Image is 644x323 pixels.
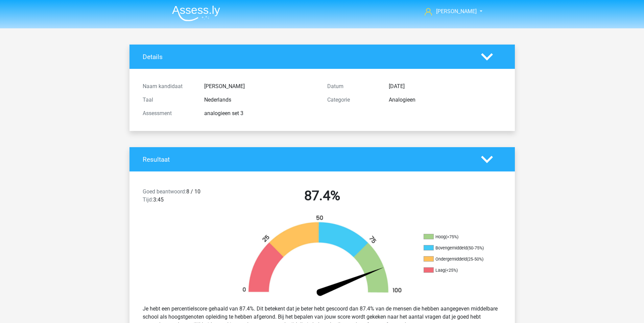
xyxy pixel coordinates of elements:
[384,82,507,90] div: [DATE]
[143,188,186,195] span: Goed beantwoord:
[138,96,199,104] div: Taal
[231,215,413,299] img: 87.ad340e3c98c4.png
[199,96,322,104] div: Nederlands
[445,268,458,273] div: (<25%)
[424,256,491,262] li: Ondergemiddeld
[424,245,491,251] li: Bovengemiddeld
[143,156,471,163] h4: Resultaat
[199,82,322,90] div: [PERSON_NAME]
[143,53,471,61] h4: Details
[143,196,153,203] span: Tijd:
[384,96,507,104] div: Analogieen
[199,109,322,117] div: analogieen set 3
[424,267,491,273] li: Laag
[172,5,220,21] img: Assessly
[436,8,477,15] span: [PERSON_NAME]
[424,234,491,240] li: Hoog
[138,188,230,207] div: 8 / 10 3:45
[422,7,477,16] a: [PERSON_NAME]
[467,245,484,250] div: (50-75%)
[322,96,384,104] div: Categorie
[138,109,199,117] div: Assessment
[467,257,483,262] div: (25-50%)
[138,82,199,90] div: Naam kandidaat
[235,188,409,204] h2: 87.4%
[446,234,458,239] div: (>75%)
[322,82,384,90] div: Datum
